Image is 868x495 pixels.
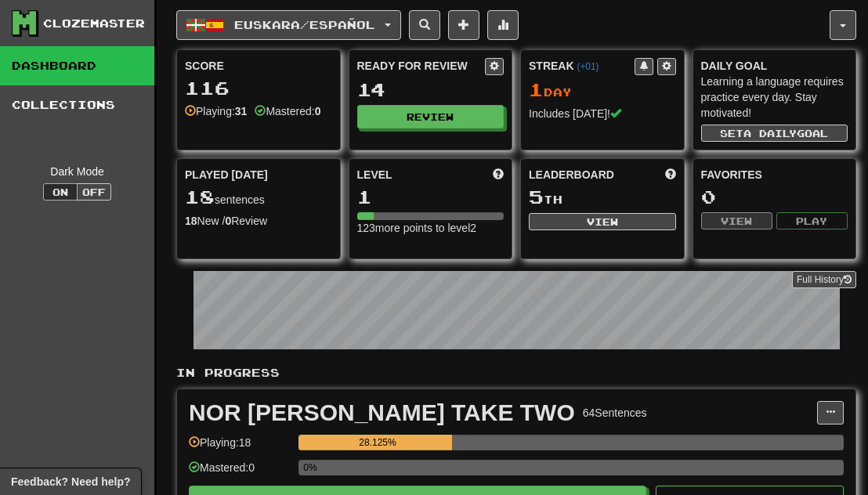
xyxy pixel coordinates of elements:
strong: 18 [185,215,197,227]
strong: 0 [315,105,321,117]
div: Clozemaster [43,16,145,31]
span: Level [357,167,392,182]
div: Streak [529,58,635,74]
div: 116 [185,78,332,98]
button: Euskara/Español [176,10,401,40]
div: 0 [701,187,848,207]
button: Play [776,212,848,229]
span: 1 [529,78,544,100]
div: sentences [185,187,332,208]
div: th [529,187,676,208]
span: Euskara / Español [234,18,375,31]
a: (+01) [577,61,599,72]
button: On [43,183,78,201]
div: 28.125% [303,435,452,450]
div: 64 Sentences [583,405,647,421]
button: Add sentence to collection [448,10,479,40]
span: Played [DATE] [185,167,268,182]
button: More stats [487,10,519,40]
span: Open feedback widget [11,474,130,490]
div: Playing: 18 [189,435,291,461]
div: Playing: [185,103,247,119]
div: Includes [DATE]! [529,106,676,121]
button: View [529,213,676,230]
button: Off [77,183,111,201]
p: In Progress [176,365,856,381]
div: Learning a language requires practice every day. Stay motivated! [701,74,848,121]
span: a daily [743,128,797,139]
div: New / Review [185,213,332,229]
div: Daily Goal [701,58,848,74]
div: 14 [357,80,505,99]
div: Ready for Review [357,58,486,74]
button: Review [357,105,505,128]
span: Score more points to level up [493,167,504,182]
div: Score [185,58,332,74]
div: Day [529,80,676,100]
span: This week in points, UTC [665,167,676,182]
strong: 0 [225,215,231,227]
div: Dark Mode [12,164,143,179]
strong: 31 [235,105,248,117]
button: View [701,212,772,229]
div: 123 more points to level 2 [357,220,505,236]
button: Seta dailygoal [701,125,848,142]
button: Search sentences [409,10,440,40]
span: 5 [529,186,544,208]
div: 1 [357,187,505,207]
div: NOR [PERSON_NAME] TAKE TWO [189,401,575,425]
span: Leaderboard [529,167,614,182]
span: 18 [185,186,215,208]
a: Full History [792,271,856,288]
div: Favorites [701,167,848,182]
div: Mastered: [255,103,320,119]
div: Mastered: 0 [189,460,291,486]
